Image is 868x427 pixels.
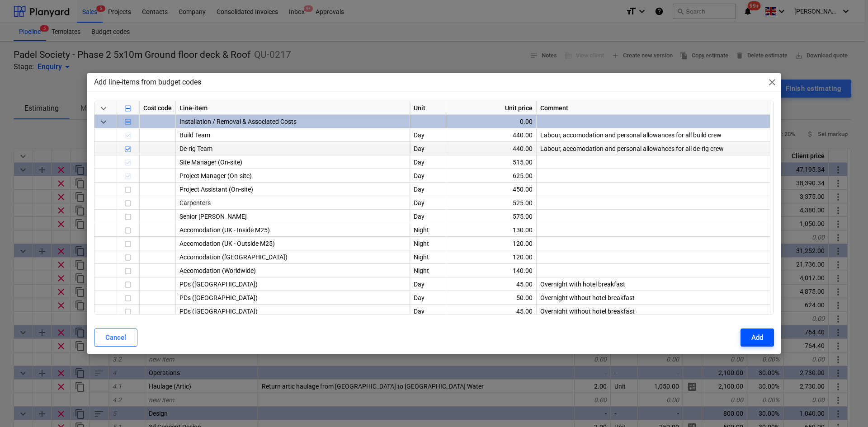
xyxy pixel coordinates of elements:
[767,77,778,88] span: close
[176,101,410,115] div: Line-item
[176,169,410,183] div: Project Manager (On-site)
[741,328,774,347] button: Add
[537,305,770,318] div: Overnight without hotel breakfast
[450,305,533,318] div: 45.00
[410,196,446,210] div: Day
[140,101,176,115] div: Cost code
[410,142,446,155] div: Day
[176,250,410,264] div: Accomodation ([GEOGRAPHIC_DATA])
[450,210,533,223] div: 575.00
[537,277,770,291] div: Overnight with hotel breakfast
[176,277,410,291] div: PDs ([GEOGRAPHIC_DATA])
[537,142,770,155] div: Labour, accomodation and personal allowances for all de-rig crew
[537,291,770,305] div: Overnight without hotel breakfast
[450,115,533,128] div: 0.00
[450,277,533,291] div: 45.00
[450,223,533,237] div: 130.00
[410,128,446,142] div: Day
[450,291,533,305] div: 50.00
[94,328,137,347] button: Cancel
[410,155,446,169] div: Day
[410,223,446,237] div: Night
[410,183,446,196] div: Day
[176,210,410,223] div: Senior [PERSON_NAME]
[176,183,410,196] div: Project Assistant (On-site)
[410,277,446,291] div: Day
[823,384,868,427] iframe: Chat Widget
[450,169,533,183] div: 625.00
[751,332,763,343] div: Add
[176,305,410,318] div: PDs ([GEOGRAPHIC_DATA])
[98,103,109,114] span: keyboard_arrow_down
[410,169,446,183] div: Day
[176,155,410,169] div: Site Manager (On-site)
[450,155,533,169] div: 515.00
[450,142,533,155] div: 440.00
[450,183,533,196] div: 450.00
[410,291,446,305] div: Day
[176,264,410,277] div: Accomodation (Worldwide)
[94,77,201,88] p: Add line-items from budget codes
[410,305,446,318] div: Day
[176,223,410,237] div: Accomodation (UK - Inside M25)
[105,332,126,343] div: Cancel
[410,101,446,115] div: Unit
[450,237,533,250] div: 120.00
[410,264,446,277] div: Night
[410,250,446,264] div: Night
[446,101,537,115] div: Unit price
[98,117,109,127] span: keyboard_arrow_down
[176,128,410,142] div: Build Team
[176,196,410,210] div: Carpenters
[450,264,533,277] div: 140.00
[450,196,533,210] div: 525.00
[176,115,410,128] div: Installation / Removal & Associated Costs
[410,210,446,223] div: Day
[450,128,533,142] div: 440.00
[450,250,533,264] div: 120.00
[537,128,770,142] div: Labour, accomodation and personal allowances for all build crew
[176,237,410,250] div: Accomodation (UK - Outside M25)
[537,101,770,115] div: Comment
[176,142,410,155] div: De-rig Team
[410,237,446,250] div: Night
[176,291,410,305] div: PDs ([GEOGRAPHIC_DATA])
